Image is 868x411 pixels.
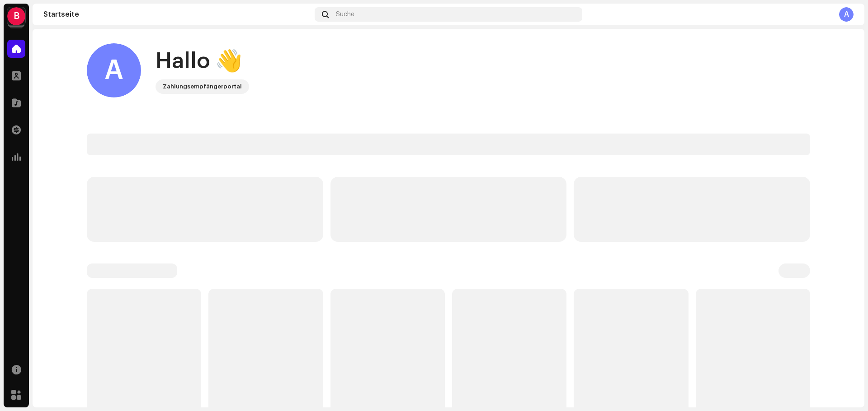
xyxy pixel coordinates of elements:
div: Startseite [43,11,311,18]
div: A [87,43,141,97]
div: Zahlungsempfängerportal [163,81,242,92]
span: Suche [336,11,354,18]
div: A [839,7,854,22]
div: B [7,7,25,25]
div: Hallo 👋 [156,47,249,76]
